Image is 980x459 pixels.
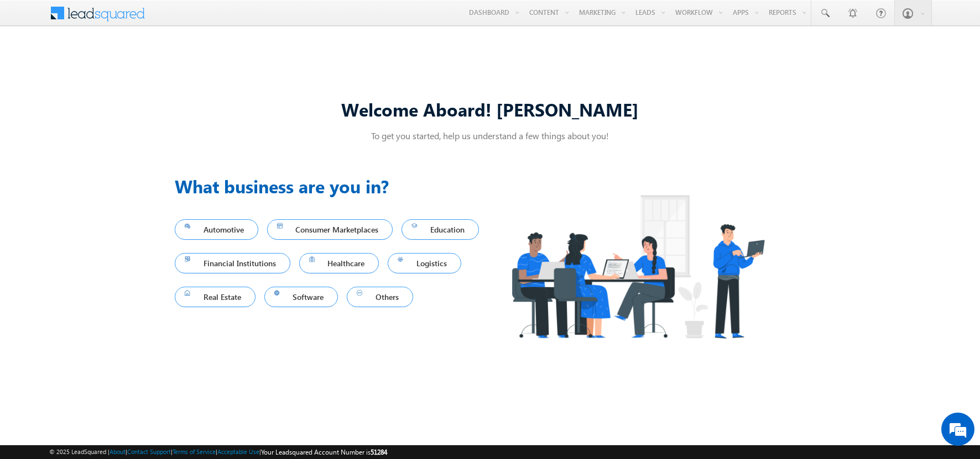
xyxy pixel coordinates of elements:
img: Industry.png [490,173,785,360]
span: Real Estate [185,289,246,304]
a: Terms of Service [173,448,216,455]
span: Others [357,289,403,304]
div: Welcome Aboard! [PERSON_NAME] [175,97,805,121]
span: Automotive [185,222,248,237]
span: Software [274,289,329,304]
span: © 2025 LeadSquared | | | | | [49,447,387,457]
p: To get you started, help us understand a few things about you! [175,130,805,141]
span: Your Leadsquared Account Number is [261,448,387,456]
span: Consumer Marketplaces [277,222,383,237]
span: Healthcare [309,256,369,271]
span: 51284 [371,448,387,456]
a: Acceptable Use [217,448,259,455]
span: Logistics [398,256,451,271]
a: About [110,448,126,455]
a: Contact Support [127,448,171,455]
h3: What business are you in? [175,173,490,199]
span: Education [411,222,469,237]
span: Financial Institutions [185,256,280,271]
